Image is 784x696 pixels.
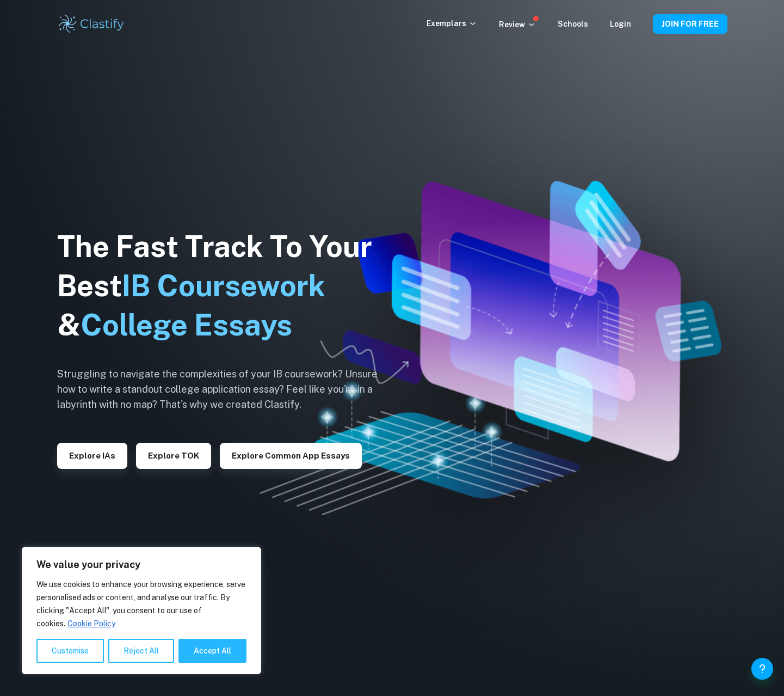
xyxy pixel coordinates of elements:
div: We value your privacy [22,547,261,674]
span: IB Coursework [122,268,325,303]
button: Customise [36,639,104,663]
a: Schools [558,20,588,28]
a: Login [610,20,631,28]
button: Explore Common App essays [220,443,362,469]
button: Help and Feedback [751,658,773,680]
h1: The Fast Track To Your Best & [57,227,394,345]
img: Clastify hero [260,181,721,515]
span: College Essays [81,308,292,342]
a: Explore TOK [136,450,211,460]
a: Explore IAs [57,450,127,460]
button: Explore TOK [136,443,211,469]
button: Accept All [178,639,246,663]
p: We use cookies to enhance your browsing experience, serve personalised ads or content, and analys... [36,578,246,630]
p: Review [499,19,536,30]
img: Clastify logo [57,13,126,35]
p: Exemplars [427,17,477,29]
button: Explore IAs [57,443,127,469]
a: Cookie Policy [67,619,116,628]
h6: Struggling to navigate the complexities of your IB coursework? Unsure how to write a standout col... [57,367,394,412]
button: JOIN FOR FREE [653,14,727,34]
button: Reject All [108,639,174,663]
a: Explore Common App essays [220,450,362,460]
p: We value your privacy [36,558,246,571]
